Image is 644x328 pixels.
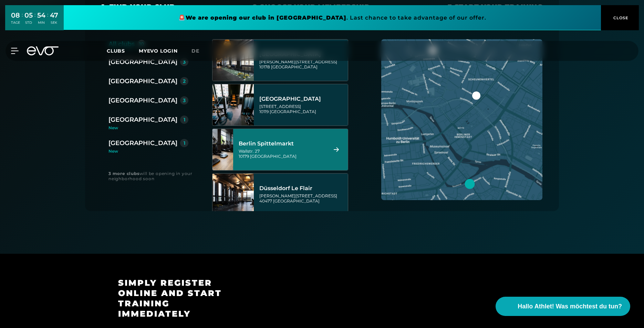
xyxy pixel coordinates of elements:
[183,79,186,84] div: 2
[108,138,177,148] div: [GEOGRAPHIC_DATA]
[50,20,58,25] div: SEK
[34,11,35,29] div: :
[11,10,20,20] div: 08
[50,10,58,20] div: 47
[518,302,622,311] span: Hallo Athlet! Was möchtest du tun?
[37,10,45,20] div: 54
[24,20,33,25] div: STD
[612,15,629,21] span: CLOSE
[183,98,186,103] div: 3
[184,117,185,122] div: 1
[22,11,23,29] div: :
[24,10,33,20] div: 05
[239,149,325,159] div: Wallstr. 27 10179 [GEOGRAPHIC_DATA]
[139,48,178,54] a: MYEVO LOGIN
[107,47,139,54] a: Clubs
[259,96,346,102] div: [GEOGRAPHIC_DATA]
[259,193,346,204] div: [PERSON_NAME][STREET_ADDRESS] 40477 [GEOGRAPHIC_DATA]
[107,48,125,54] span: Clubs
[381,39,542,200] img: map
[108,76,177,86] div: [GEOGRAPHIC_DATA]
[191,48,199,54] span: de
[108,96,177,105] div: [GEOGRAPHIC_DATA]
[202,129,243,170] img: Berlin Spittelmarkt
[108,171,139,176] strong: 3 more clubs
[259,185,346,192] div: Düsseldorf Le Flair
[184,141,185,145] div: 1
[496,297,630,316] button: Hallo Athlet! Was möchtest du tun?
[11,20,20,25] div: TAGE
[212,174,254,215] img: Düsseldorf Le Flair
[118,278,241,319] h3: Simply register online and start training immediately
[239,140,325,147] div: Berlin Spittelmarkt
[601,5,639,30] button: CLOSE
[212,84,254,125] img: Berlin Rosenthaler Platz
[37,20,45,25] div: MIN
[47,11,48,29] div: :
[108,171,198,181] div: will be opening in your neighborhood soon
[108,115,177,124] div: [GEOGRAPHIC_DATA]
[108,149,188,153] div: New
[108,126,194,130] div: New
[191,47,208,55] a: de
[259,104,346,114] div: [STREET_ADDRESS] 10119 [GEOGRAPHIC_DATA]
